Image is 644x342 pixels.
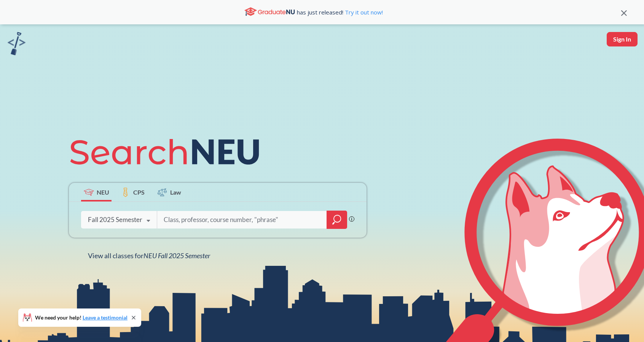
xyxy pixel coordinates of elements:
span: We need your help! [35,315,128,320]
a: sandbox logo [8,32,26,58]
span: View all classes for [88,251,210,260]
a: Leave a testimonial [83,314,128,321]
button: Sign In [607,32,638,46]
div: magnifying glass [327,211,347,229]
a: Try it out now! [343,8,383,16]
svg: magnifying glass [332,214,341,225]
input: Class, professor, course number, "phrase" [163,212,321,228]
span: CPS [133,188,145,197]
img: sandbox logo [8,32,26,55]
span: NEU Fall 2025 Semester [143,251,210,260]
span: NEU [97,188,109,197]
span: Law [170,188,181,197]
span: has just released! [297,8,383,16]
div: Fall 2025 Semester [88,216,142,224]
